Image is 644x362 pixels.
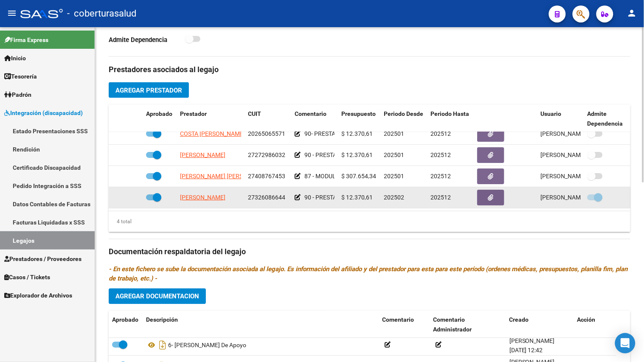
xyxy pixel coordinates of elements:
span: Comentario [295,110,326,117]
button: Agregar Documentacion [109,289,206,304]
button: Agregar Prestador [109,82,189,98]
span: [PERSON_NAME] [180,152,225,158]
span: - coberturasalud [67,4,136,23]
span: [PERSON_NAME] [509,338,555,345]
span: [PERSON_NAME] [DATE] [541,130,607,137]
span: [PERSON_NAME] [DATE] [541,152,607,158]
div: 6- [PERSON_NAME] De Apoyo [146,339,375,352]
span: 90- PRESTACION DE APOYO EN PSICOLOGIA [304,130,423,137]
span: 202512 [430,130,451,137]
p: Admite Dependencia [109,35,185,45]
span: 20265065571 [248,130,285,137]
span: $ 12.370,61 [341,194,373,201]
datatable-header-cell: Comentario [379,311,430,339]
span: 27272986032 [248,152,285,158]
datatable-header-cell: Creado [506,311,574,339]
span: Padrón [4,90,31,99]
datatable-header-cell: Admite Dependencia [584,105,631,133]
datatable-header-cell: Aprobado [109,311,143,339]
datatable-header-cell: Aprobado [143,105,177,133]
span: Usuario [541,110,562,117]
span: Aprobado [112,317,138,323]
span: 202512 [430,194,451,201]
datatable-header-cell: Periodo Hasta [427,105,474,133]
h3: Documentación respaldatoria del legajo [109,246,630,258]
span: Agregar Prestador [115,87,182,94]
span: [PERSON_NAME] [DATE] [541,173,607,180]
datatable-header-cell: Comentario [291,105,338,133]
span: Prestadores / Proveedores [4,254,82,264]
h3: Prestadores asociados al legajo [109,64,630,76]
span: 202512 [430,173,451,180]
span: Comentario [382,317,414,323]
span: [PERSON_NAME] [PERSON_NAME] [180,173,272,180]
datatable-header-cell: Comentario Administrador [430,311,506,339]
datatable-header-cell: Usuario [537,105,584,133]
span: 90 - PRESTACION DE APOYO EN FONOAUDIOLOGIA [304,152,441,158]
span: Integración (discapacidad) [4,108,83,118]
span: Comentario Administrador [433,317,472,333]
span: Firma Express [4,35,48,45]
span: COSTA [PERSON_NAME] [180,130,245,137]
datatable-header-cell: Prestador [177,105,245,133]
span: $ 12.370,61 [341,152,373,158]
span: 202502 [384,194,404,201]
datatable-header-cell: Periodo Desde [380,105,427,133]
span: CUIT [248,110,261,117]
span: Creado [509,317,529,323]
div: Open Intercom Messenger [615,333,636,354]
div: 4 total [109,217,132,227]
span: Presupuesto [341,110,376,117]
span: Admite Dependencia [588,110,623,127]
datatable-header-cell: Acción [574,311,616,339]
datatable-header-cell: Presupuesto [338,105,380,133]
span: 202501 [384,173,404,180]
span: Descripción [146,317,178,323]
span: Prestador [180,110,207,117]
i: - En este fichero se sube la documentación asociada al legajo. Es información del afiliado y del ... [109,266,628,283]
span: $ 307.654,34 [341,173,376,180]
span: Agregar Documentacion [115,293,199,300]
span: Inicio [4,53,26,63]
mat-icon: menu [7,8,17,18]
span: [PERSON_NAME] [180,194,225,201]
span: 90 - PRESTACION DE APOYO EN PSICOPEDAGOGIA [304,194,440,201]
span: Periodo Hasta [430,110,469,117]
span: 27326086644 [248,194,285,201]
span: Periodo Desde [384,110,423,117]
i: Descargar documento [157,339,168,352]
span: Tesorería [4,72,37,81]
span: [DATE] 12:42 [509,347,543,354]
span: 202501 [384,152,404,158]
mat-icon: person [627,8,637,18]
span: 202501 [384,130,404,137]
span: 87 - MODULO MAESTRA DE APOYO [304,173,397,180]
span: Aprobado [146,110,172,117]
span: 202512 [430,152,451,158]
span: [PERSON_NAME] [DATE] [541,194,607,201]
span: Casos / Tickets [4,272,50,282]
datatable-header-cell: Descripción [143,311,379,339]
span: Explorador de Archivos [4,291,72,300]
span: 27408767453 [248,173,285,180]
span: $ 12.370,61 [341,130,373,137]
span: Acción [577,317,596,323]
datatable-header-cell: CUIT [245,105,291,133]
